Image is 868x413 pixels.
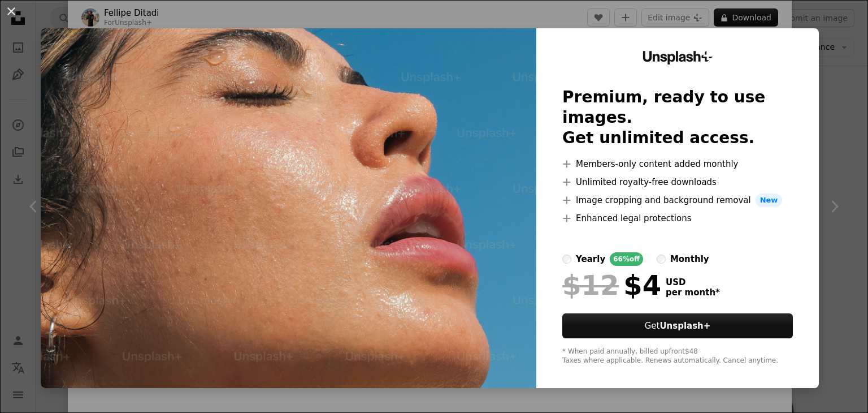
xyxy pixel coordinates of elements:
[562,87,793,148] h2: Premium, ready to use images. Get unlimited access.
[670,252,709,266] div: monthly
[562,157,793,171] li: Members-only content added monthly
[666,287,720,298] span: per month *
[562,193,793,207] li: Image cropping and background removal
[756,193,783,207] span: New
[562,270,619,300] span: $12
[562,212,793,225] li: Enhanced legal protections
[562,175,793,189] li: Unlimited royalty-free downloads
[657,255,666,264] input: monthly
[562,313,793,338] button: GetUnsplash+
[562,347,793,365] div: * When paid annually, billed upfront $48 Taxes where applicable. Renews automatically. Cancel any...
[562,270,661,300] div: $4
[562,255,571,264] input: yearly66%off
[666,277,720,287] span: USD
[659,321,710,331] strong: Unsplash+
[610,252,643,266] div: 66% off
[576,252,605,266] div: yearly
